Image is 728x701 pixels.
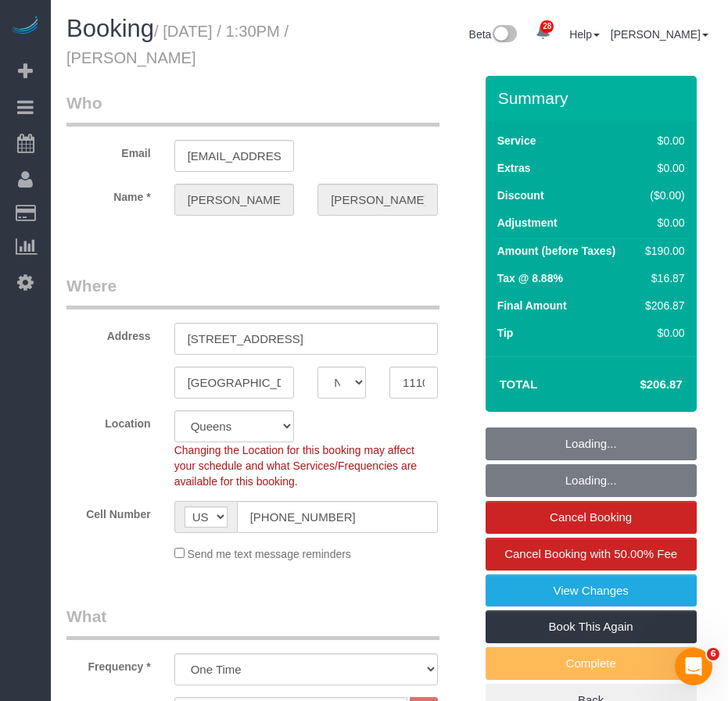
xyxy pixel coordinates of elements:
[486,574,697,607] a: View Changes
[55,140,163,161] label: Email
[497,188,544,203] label: Discount
[486,501,697,534] a: Cancel Booking
[66,15,154,42] span: Booking
[593,378,682,392] h4: $206.87
[174,444,418,488] span: Changing the Location for this booking may affect your schedule and what Services/Frequencies are...
[55,501,163,522] label: Cell Number
[66,605,439,640] legend: What
[569,28,600,41] a: Help
[639,215,684,231] div: $0.00
[469,28,518,41] a: Beta
[66,91,439,127] legend: Who
[317,184,438,216] input: Last Name
[66,23,289,66] small: / [DATE] / 1:30PM / [PERSON_NAME]
[639,325,684,341] div: $0.00
[498,89,689,107] h3: Summary
[55,323,163,344] label: Address
[639,160,684,176] div: $0.00
[611,28,708,41] a: [PERSON_NAME]
[9,16,41,38] img: Automaid Logo
[500,377,538,391] strong: Total
[188,548,351,560] span: Send me text message reminders
[540,20,554,33] span: 28
[55,653,163,674] label: Frequency *
[491,25,517,45] img: New interface
[497,298,567,313] label: Final Amount
[486,610,697,643] a: Book This Again
[639,133,684,148] div: $0.00
[639,298,684,313] div: $206.87
[497,325,514,341] label: Tip
[639,270,684,286] div: $16.87
[497,160,531,176] label: Extras
[237,501,438,533] input: Cell Number
[707,648,719,660] span: 6
[497,133,536,148] label: Service
[528,16,558,50] a: 28
[389,367,438,399] input: Zip Code
[55,410,163,431] label: Location
[174,367,295,399] input: City
[174,140,295,172] input: Email
[497,270,563,286] label: Tax @ 8.88%
[66,274,439,309] legend: Where
[639,188,684,203] div: ($0.00)
[497,243,615,259] label: Amount (before Taxes)
[504,547,677,560] span: Cancel Booking with 50.00% Fee
[486,538,697,570] a: Cancel Booking with 50.00% Fee
[675,648,712,685] iframe: Intercom live chat
[497,215,558,231] label: Adjustment
[55,184,163,205] label: Name *
[639,243,684,259] div: $190.00
[174,184,295,216] input: First Name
